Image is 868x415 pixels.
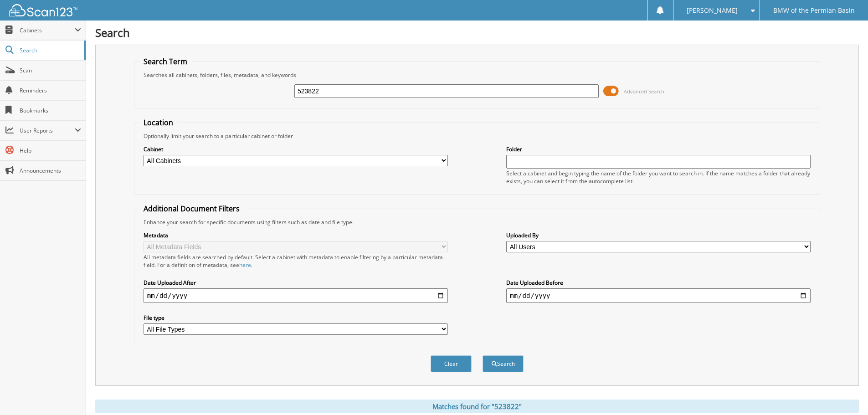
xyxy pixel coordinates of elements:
span: [PERSON_NAME] [687,8,738,13]
div: Searches all cabinets, folders, files, metadata, and keywords [139,71,815,79]
span: Cabinets [20,26,75,34]
a: here [239,261,251,269]
span: Bookmarks [20,107,81,114]
div: Matches found for "523822" [95,400,859,413]
div: All metadata fields are searched by default. Select a cabinet with metadata to enable filtering b... [144,253,448,269]
label: Uploaded By [506,231,811,239]
span: Reminders [20,87,81,94]
span: Scan [20,67,81,74]
label: Date Uploaded Before [506,279,811,287]
span: BMW of the Permian Basin [773,8,855,13]
div: Optionally limit your search to a particular cabinet or folder [139,132,815,140]
span: Announcements [20,167,81,174]
label: File type [144,314,448,322]
legend: Search Term [139,56,192,67]
label: Cabinet [144,145,448,153]
span: User Reports [20,127,75,134]
div: Enhance your search for specific documents using filters such as date and file type. [139,218,815,226]
span: Advanced Search [624,88,664,95]
label: Date Uploaded After [144,279,448,287]
div: Select a cabinet and begin typing the name of the folder you want to search in. If the name match... [506,169,811,185]
legend: Location [139,118,178,128]
span: Search [20,46,80,54]
button: Search [483,355,524,372]
label: Folder [506,145,811,153]
input: end [506,288,811,303]
button: Clear [431,355,472,372]
legend: Additional Document Filters [139,204,244,214]
span: Help [20,147,81,154]
input: start [144,288,448,303]
label: Metadata [144,231,448,239]
h1: Search [95,25,859,40]
img: scan123-logo-white.svg [9,4,77,16]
